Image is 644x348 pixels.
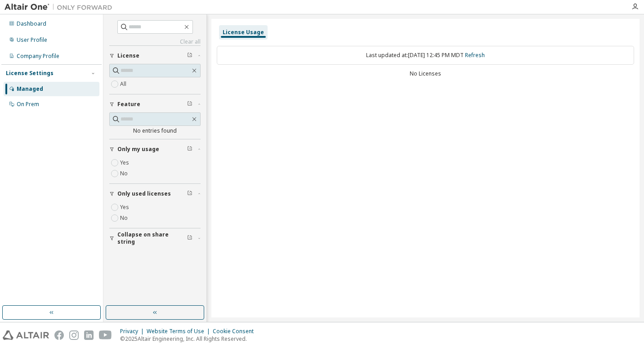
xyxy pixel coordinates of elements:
[17,85,43,93] div: Managed
[120,79,128,89] label: All
[117,190,171,197] span: Only used licenses
[3,330,49,340] img: altair_logo.svg
[147,328,213,335] div: Website Terms of Use
[187,101,192,108] span: Clear filter
[117,101,140,108] span: Feature
[117,52,139,59] span: License
[109,38,201,45] a: Clear all
[223,29,264,36] div: License Usage
[17,101,39,108] div: On Prem
[69,330,79,340] img: instagram.svg
[6,70,54,77] div: License Settings
[109,46,201,66] button: License
[109,94,201,114] button: Feature
[117,146,159,153] span: Only my usage
[213,328,259,335] div: Cookie Consent
[187,235,192,242] span: Clear filter
[120,168,130,179] label: No
[120,328,147,335] div: Privacy
[217,46,634,65] div: Last updated at: [DATE] 12:45 PM MDT
[84,330,94,340] img: linkedin.svg
[54,330,64,340] img: facebook.svg
[17,36,47,44] div: User Profile
[187,190,192,197] span: Clear filter
[120,157,131,168] label: Yes
[187,146,192,153] span: Clear filter
[17,20,46,27] div: Dashboard
[109,139,201,159] button: Only my usage
[109,184,201,204] button: Only used licenses
[109,127,201,134] div: No entries found
[120,213,130,223] label: No
[99,330,112,340] img: youtube.svg
[109,228,201,248] button: Collapse on share string
[17,53,59,60] div: Company Profile
[120,335,259,343] p: © 2025 Altair Engineering, Inc. All Rights Reserved.
[120,202,131,213] label: Yes
[117,231,187,245] span: Collapse on share string
[465,51,485,59] a: Refresh
[187,52,192,59] span: Clear filter
[217,70,634,77] div: No Licenses
[4,3,117,12] img: Altair One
